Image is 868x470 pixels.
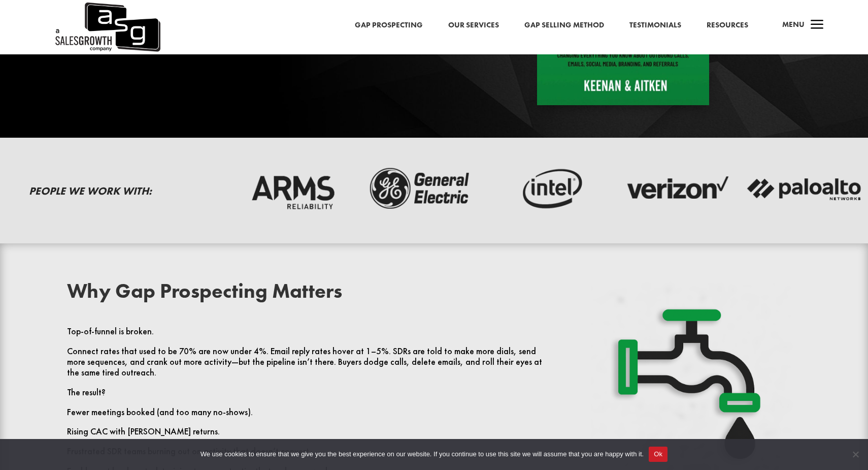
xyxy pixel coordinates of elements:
[201,449,644,459] span: We use cookies to ensure that we give you the best experience on our website. If you continue to ...
[782,19,805,29] span: Menu
[355,19,423,32] a: Gap Prospecting
[67,426,543,446] p: Rising CAC with [PERSON_NAME] returns.
[362,165,480,212] img: ge-logo-dark
[490,165,608,212] img: intel-logo-dark
[707,19,748,32] a: Resources
[67,281,543,306] h2: Why Gap Prospecting Matters
[524,19,604,32] a: Gap Selling Method
[807,15,827,36] span: a
[850,449,860,459] span: No
[629,19,681,32] a: Testimonials
[67,387,543,407] p: The result?
[67,326,543,346] p: Top-of-funnel is broken.
[67,407,543,427] p: Fewer meetings booked (and too many no-shows).
[234,165,352,212] img: arms-reliability-logo-dark
[448,19,499,32] a: Our Services
[67,346,543,387] p: Connect rates that used to be 70% are now under 4%. Email reply rates hover at 1–5%. SDRs are tol...
[649,447,667,462] button: Ok
[746,165,863,212] img: palato-networks-logo-dark
[618,165,736,212] img: verizon-logo-dark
